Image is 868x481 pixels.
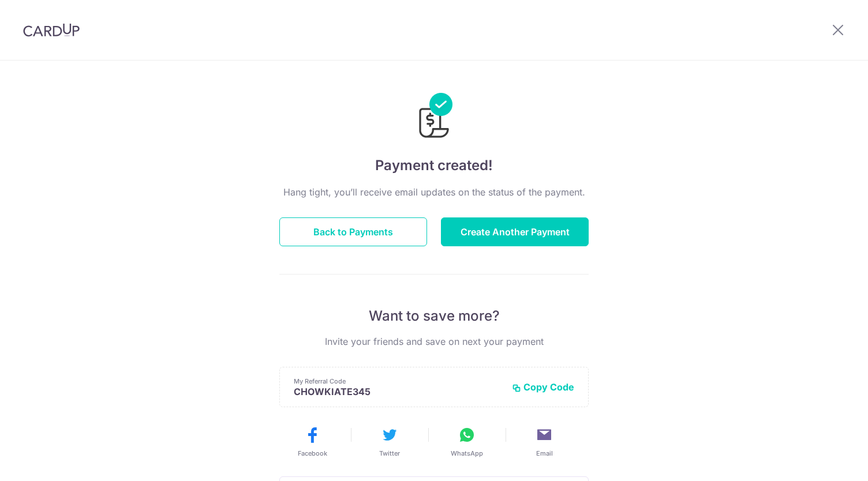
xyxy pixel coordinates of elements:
p: My Referral Code [294,377,503,386]
button: Facebook [278,426,346,458]
img: Payments [416,93,452,141]
span: Twitter [379,449,400,458]
img: CardUp [23,23,80,37]
button: Twitter [356,426,424,458]
p: CHOWKIATE345 [294,386,503,397]
button: Copy Code [512,381,574,393]
span: Email [536,449,553,458]
p: Want to save more? [279,307,589,325]
button: WhatsApp [433,426,501,458]
button: Create Another Payment [441,217,589,246]
button: Email [510,426,578,458]
button: Back to Payments [279,217,427,246]
h4: Payment created! [279,155,589,176]
span: Facebook [298,449,327,458]
span: WhatsApp [451,449,483,458]
p: Hang tight, you’ll receive email updates on the status of the payment. [279,185,589,199]
p: Invite your friends and save on next your payment [279,335,589,348]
